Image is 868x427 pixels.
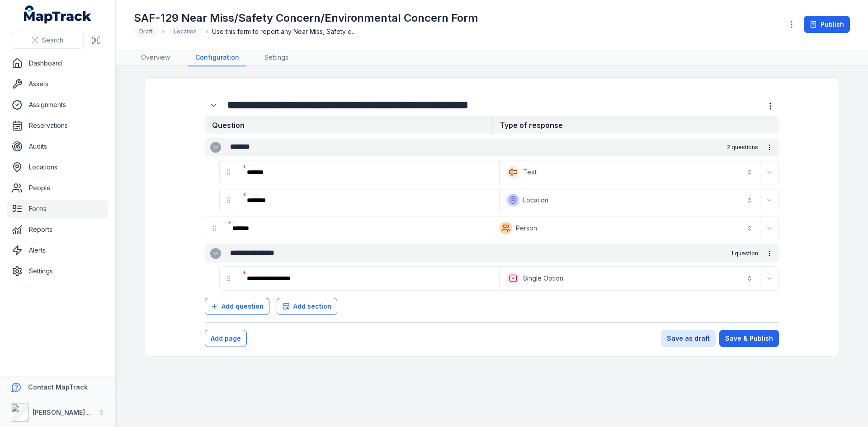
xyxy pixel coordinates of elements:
[762,193,777,207] button: Expand
[220,191,238,209] div: drag
[222,302,264,311] span: Add question
[212,27,357,36] span: Use this form to report any Near Miss, Safety or Environmental Concern
[7,221,108,239] a: Reports
[7,179,108,197] a: People
[257,49,296,66] a: Settings
[205,298,269,315] button: Add question
[134,49,177,66] a: Overview
[762,140,777,155] button: more-detail
[7,75,108,93] a: Assets
[240,268,497,288] div: :r4aq:-form-item-label
[205,97,224,114] div: :r49o:-form-item-label
[727,144,758,151] span: 2 questions
[494,218,758,238] button: Person
[762,246,777,261] button: more-detail
[501,162,758,182] button: Text
[188,49,246,66] a: Configuration
[501,268,758,288] button: Single Option
[7,200,108,218] a: Forms
[225,169,232,176] svg: drag
[220,163,238,181] div: drag
[293,302,331,311] span: Add section
[501,190,758,210] button: Location
[205,116,492,134] strong: Question
[24,5,92,23] a: MapTrack
[804,16,850,33] button: Publish
[7,158,108,176] a: Locations
[719,330,779,347] button: Save & Publish
[762,271,777,286] button: Expand
[134,11,478,25] h1: SAF-129 Near Miss/Safety Concern/Environmental Concern Form
[11,32,84,49] button: Search
[210,142,221,153] button: Expand
[7,262,108,280] a: Settings
[7,96,108,114] a: Assignments
[225,275,232,282] svg: drag
[661,330,716,347] button: Save as draft
[205,97,222,114] button: Expand
[7,241,108,259] a: Alerts
[225,197,232,204] svg: drag
[42,36,63,45] span: Search
[240,162,497,182] div: :r4a4:-form-item-label
[220,269,238,287] div: drag
[33,408,107,416] strong: [PERSON_NAME] Group
[492,116,779,134] strong: Type of response
[28,383,88,391] strong: Contact MapTrack
[225,218,490,238] div: :r4ag:-form-item-label
[7,137,108,155] a: Audits
[210,248,221,259] button: Expand
[277,298,337,315] button: Add section
[7,117,108,135] a: Reservations
[205,330,247,347] button: Add page
[240,190,497,210] div: :r4aa:-form-item-label
[7,54,108,72] a: Dashboard
[211,225,218,232] svg: drag
[134,25,158,38] div: Draft
[168,25,202,38] div: Location
[731,250,758,257] span: 1 question
[762,98,779,115] button: more-detail
[762,221,777,235] button: Expand
[762,165,777,179] button: Expand
[205,219,223,237] div: drag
